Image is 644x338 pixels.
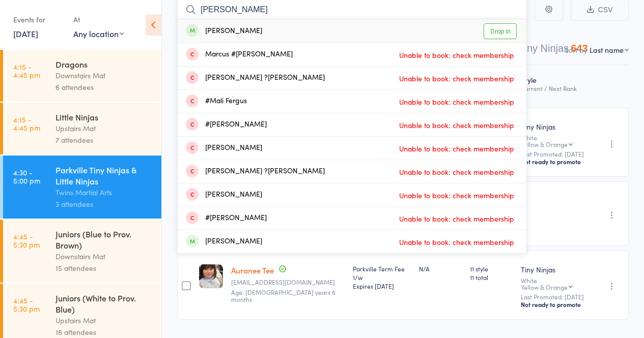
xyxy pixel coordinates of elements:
[13,115,40,132] time: 4:15 - 4:45 pm
[521,134,587,147] div: White
[521,284,568,290] div: Yellow & Orange
[55,251,153,262] div: Downstairs Mat
[55,326,153,338] div: 16 attendees
[521,264,587,274] div: Tiny Ninjas
[397,141,517,156] span: Unable to book: check membership
[470,273,513,282] span: 11 total
[13,28,38,39] a: [DATE]
[55,187,153,198] div: Twins Martial Arts
[397,117,517,133] span: Unable to book: check membership
[55,164,153,187] div: Parkville Tiny Ninjas & Little Ninjas
[186,236,262,248] div: [PERSON_NAME]
[13,168,40,185] time: 4:30 - 5:00 pm
[517,70,592,103] div: Style
[186,166,325,177] div: [PERSON_NAME] ?[PERSON_NAME]
[55,262,153,274] div: 15 attendees
[521,85,587,91] div: Current / Next Rank
[13,11,63,28] div: Events for
[199,264,223,288] img: image1756796705.png
[419,264,461,273] div: N/A
[397,188,517,203] span: Unable to book: check membership
[186,119,267,131] div: #[PERSON_NAME]
[521,141,568,147] div: Yellow & Orange
[55,70,153,81] div: Downstairs Mat
[3,156,161,219] a: 4:30 -5:00 pmParkville Tiny Ninjas & Little NinjasTwins Martial Arts3 attendees
[55,228,153,251] div: Juniors (Blue to Prov. Brown)
[521,300,587,309] div: Not ready to promote
[470,264,513,273] span: 11 style
[571,43,587,54] div: 643
[521,277,587,290] div: White
[55,198,153,210] div: 3 attendees
[565,45,587,55] label: Sort by
[186,212,267,224] div: #[PERSON_NAME]
[186,96,247,107] div: #Mali Fergus
[186,189,262,201] div: [PERSON_NAME]
[186,49,293,60] div: Marcus #[PERSON_NAME]
[521,158,587,166] div: Not ready to promote
[186,72,325,84] div: [PERSON_NAME] ?[PERSON_NAME]
[397,164,517,179] span: Unable to book: check membership
[73,11,124,28] div: At
[397,94,517,109] span: Unable to book: check membership
[3,220,161,283] a: 4:45 -5:30 pmJuniors (Blue to Prov. Brown)Downstairs Mat15 attendees
[397,234,517,250] span: Unable to book: check membership
[397,47,517,63] span: Unable to book: check membership
[73,28,124,39] div: Any location
[186,142,262,154] div: [PERSON_NAME]
[186,25,262,37] div: [PERSON_NAME]
[521,150,587,158] small: Last Promoted: [DATE]
[3,50,161,102] a: 4:15 -4:45 pmDragonsDownstairs Mat6 attendees
[55,315,153,326] div: Upstairs Mat
[397,211,517,226] span: Unable to book: check membership
[55,134,153,146] div: 7 attendees
[521,293,587,300] small: Last Promoted: [DATE]
[55,292,153,315] div: Juniors (White to Prov. Blue)
[231,288,335,303] span: Age: [DEMOGRAPHIC_DATA] years 6 months
[521,121,587,132] div: Tiny Ninjas
[3,103,161,155] a: 4:15 -4:45 pmLittle NinjasUpstairs Mat7 attendees
[590,45,624,55] div: Last name
[353,264,411,290] div: Parkville Term Fee 1/w
[13,296,40,313] time: 4:45 - 5:30 pm
[521,195,587,204] div: -
[55,58,153,70] div: Dragons
[55,111,153,122] div: Little Ninjas
[13,63,40,79] time: 4:15 - 4:45 pm
[231,265,274,275] a: Auranee Tee
[13,232,40,249] time: 4:45 - 5:30 pm
[55,81,153,93] div: 6 attendees
[397,71,517,86] span: Unable to book: check membership
[231,279,345,286] small: Teejinxiu@gmail.com
[353,282,411,290] div: Expires [DATE]
[55,122,153,134] div: Upstairs Mat
[484,23,517,39] a: Drop in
